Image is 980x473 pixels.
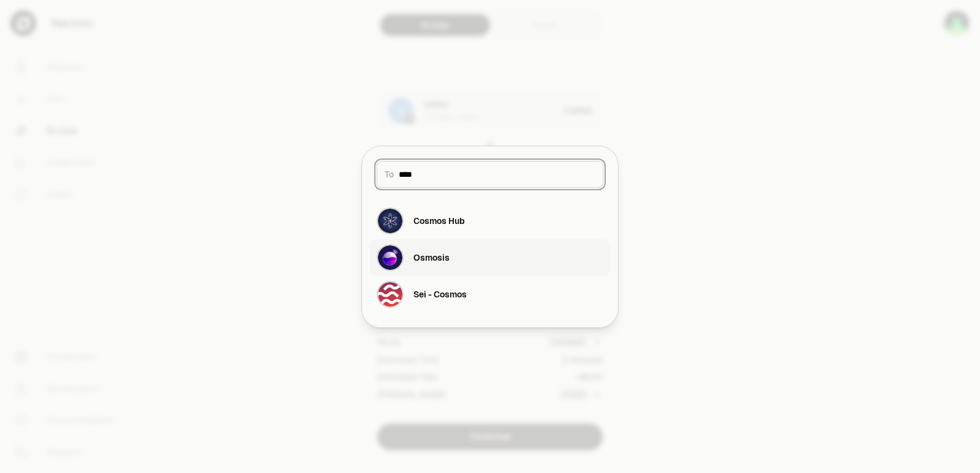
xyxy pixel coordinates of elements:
img: Cosmos Hub Logo [377,207,404,234]
button: Sei - Cosmos LogoSei - Cosmos [369,276,611,313]
div: Cosmos Hub [413,215,465,227]
button: Cosmos Hub LogoCosmos Hub [369,203,611,239]
img: Osmosis Logo [377,244,404,271]
img: Sei - Cosmos Logo [377,281,404,308]
div: Osmosis [413,251,450,264]
div: Sei - Cosmos [413,288,467,300]
span: To [385,168,394,181]
button: Osmosis LogoOsmosis [369,239,611,276]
